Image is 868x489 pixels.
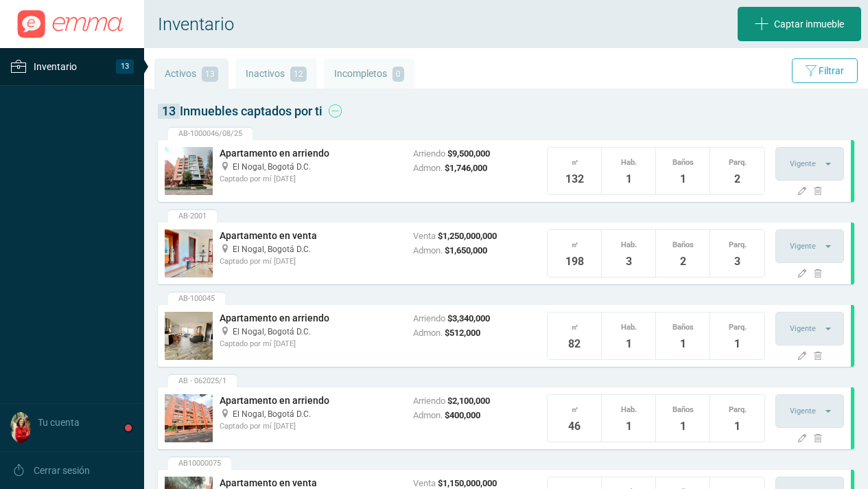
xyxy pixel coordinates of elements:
button: Vigente [775,229,844,263]
span: Baños [656,237,709,253]
span: 1 [602,418,655,435]
a: Captar inmueble [738,7,861,41]
span: $3,340,000 [447,313,490,323]
a: Filtrar [792,58,858,83]
span: 13 [202,67,218,82]
span: Arriendo [413,148,445,159]
div: AB - 062025/1 [168,375,237,387]
span: Vigente [790,242,816,251]
span: Arriendo [413,396,445,406]
span: Vigente [790,324,816,333]
button: Vigente [775,394,844,428]
span: Admon. [413,328,443,338]
span: Hab. [602,402,655,418]
button: Vigente [775,147,844,181]
span: 46 [548,418,601,435]
span: 13 [158,104,180,119]
span: 1 [602,336,655,352]
span: Vigente [790,407,816,416]
span: $1,650,000 [445,245,487,255]
span: 2 [710,171,764,187]
a: Incompletos 0 [324,58,414,89]
span: Inmuebles captados por ti [158,104,322,118]
span: Baños [656,402,709,418]
span: Bogotá D.C. [268,244,311,254]
span: $2,100,000 [447,396,490,406]
span: Baños [656,155,709,171]
span: Inactivos [246,68,285,79]
span: Parq. [710,402,764,418]
span: Hab. [602,319,655,336]
span: Hab. [602,155,655,171]
span: 1 [602,171,655,187]
h4: Apartamento en arriendo [220,312,399,326]
span: Captado por mí [DATE] [220,339,296,348]
span: $1,746,000 [445,163,487,173]
span: Bogotá D.C. [268,409,311,419]
span: Captado por mí [DATE] [220,422,296,431]
span: Bogotá D.C. [268,162,311,172]
span: Incompletos [334,68,387,79]
span: 0 [392,67,404,82]
span: Hab. [602,237,655,253]
span: 3 [602,253,655,270]
span: Admon. [413,163,443,173]
span: Captado por mí [DATE] [220,257,296,266]
span: 82 [548,336,601,352]
span: ㎡ [548,402,601,418]
span: Admon. [413,245,443,255]
span: Baños [656,319,709,336]
span: Filtrar [819,65,844,76]
span: $9,500,000 [447,148,490,159]
span: $400,000 [445,410,480,420]
span: 12 [290,67,307,82]
span: 1 [710,418,764,435]
div: AB-2001 [168,210,217,223]
h4: Apartamento en venta [220,229,399,243]
span: ㎡ [548,319,601,336]
span: El Nogal, [233,327,266,337]
span: ㎡ [548,155,601,171]
h4: Apartamento en arriendo [220,394,399,408]
span: 1 [656,418,709,435]
button: Vigente [775,312,844,345]
span: El Nogal, [233,162,266,172]
span: 2 [656,253,709,270]
span: 1 [656,171,709,187]
span: 1 [656,336,709,352]
span: $512,000 [445,328,480,338]
span: Venta [413,231,436,241]
div: AB10000075 [168,457,231,470]
span: ㎡ [548,237,601,253]
span: Parq. [710,155,764,171]
span: Captar inmueble [774,7,844,41]
span: Arriendo [413,313,445,323]
span: $1,250,000,000 [438,231,497,241]
span: Vigente [790,159,816,168]
a: Inactivos 12 [235,58,317,89]
span: Parq. [710,319,764,336]
span: Bogotá D.C. [268,327,311,337]
h4: Apartamento en arriendo [220,147,399,161]
span: 1 [710,336,764,352]
span: 198 [548,253,601,270]
span: Parq. [710,237,764,253]
span: 3 [710,253,764,270]
span: $1,150,000,000 [438,478,497,488]
span: El Nogal, [233,244,266,254]
span: Venta [413,478,436,488]
span: El Nogal, [233,409,266,419]
span: 132 [548,171,601,187]
span: Activos [165,68,196,79]
div: AB-100045 [168,293,225,305]
span: Admon. [413,410,443,420]
div: AB-1000046/08/25 [168,128,253,140]
span: Captado por mí [DATE] [220,174,296,183]
a: Activos 13 [154,58,228,89]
